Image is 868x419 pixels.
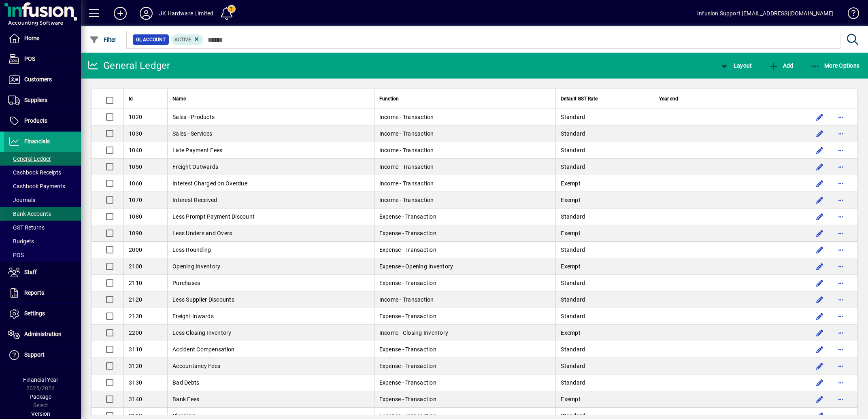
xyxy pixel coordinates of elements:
[813,111,826,123] button: Edit
[379,296,434,303] span: Income - Transaction
[4,345,81,365] a: Support
[8,238,34,245] span: Budgets
[379,213,436,220] span: Expense - Transaction
[4,207,81,221] a: Bank Accounts
[172,363,220,369] span: Accountancy Fees
[717,58,754,73] button: Layout
[172,247,211,253] span: Less Rounding
[379,280,436,286] span: Expense - Transaction
[24,138,50,145] span: Financials
[561,263,581,270] span: Exempt
[8,169,61,176] span: Cashbook Receipts
[174,37,191,43] span: Active
[561,296,585,303] span: Standard
[379,363,436,369] span: Expense - Transaction
[129,280,142,286] span: 2110
[379,94,399,103] span: Function
[129,396,142,402] span: 3140
[129,94,162,103] div: Id
[8,211,51,217] span: Bank Accounts
[561,94,598,103] span: Default GST Rate
[561,180,581,187] span: Exempt
[172,396,199,402] span: Bank Fees
[31,410,50,417] span: Version
[379,197,434,203] span: Income - Transaction
[172,313,214,319] span: Freight Inwards
[107,6,133,21] button: Add
[172,280,200,286] span: Purchases
[172,330,232,336] span: Less Closing Inventory
[129,263,142,270] span: 2100
[834,144,847,157] button: More options
[129,164,142,170] span: 1050
[24,76,52,83] span: Customers
[834,376,847,389] button: More options
[379,413,436,419] span: Expense - Transaction
[129,147,142,153] span: 1040
[561,147,585,153] span: Standard
[561,197,581,203] span: Exempt
[172,114,215,120] span: Sales - Products
[834,111,847,123] button: More options
[379,180,434,187] span: Income - Transaction
[813,243,826,256] button: Edit
[561,247,585,253] span: Standard
[4,166,81,179] a: Cashbook Receipts
[561,313,585,319] span: Standard
[767,58,795,73] button: Add
[172,296,234,303] span: Less Supplier Discounts
[711,58,760,73] app-page-header-button: View chart layout
[87,32,119,47] button: Filter
[561,213,585,220] span: Standard
[129,197,142,203] span: 1070
[813,326,826,339] button: Edit
[172,230,232,236] span: Less Unders and Overs
[561,346,585,353] span: Standard
[813,260,826,273] button: Edit
[813,144,826,157] button: Edit
[172,213,255,220] span: Less Prompt Payment Discount
[813,359,826,372] button: Edit
[171,34,204,45] mat-chip: Activation Status: Active
[8,155,51,162] span: General Ledger
[24,289,44,296] span: Reports
[129,379,142,386] span: 3130
[719,62,752,69] span: Layout
[4,90,81,111] a: Suppliers
[842,2,858,28] a: Knowledge Base
[808,58,862,73] button: More Options
[23,376,58,383] span: Financial Year
[834,293,847,306] button: More options
[30,393,51,400] span: Package
[834,127,847,140] button: More options
[24,310,45,317] span: Settings
[561,363,585,369] span: Standard
[813,127,826,140] button: Edit
[379,247,436,253] span: Expense - Transaction
[659,94,678,103] span: Year end
[813,276,826,289] button: Edit
[4,221,81,234] a: GST Returns
[133,6,159,21] button: Profile
[561,413,585,419] span: Standard
[813,310,826,323] button: Edit
[24,117,47,124] span: Products
[379,396,436,402] span: Expense - Transaction
[561,230,581,236] span: Exempt
[129,313,142,319] span: 2130
[172,164,218,170] span: Freight Outwards
[834,276,847,289] button: More options
[561,396,581,402] span: Exempt
[379,379,436,386] span: Expense - Transaction
[172,94,186,103] span: Name
[379,346,436,353] span: Expense - Transaction
[24,269,37,275] span: Staff
[813,194,826,206] button: Edit
[172,263,220,270] span: Opening Inventory
[4,193,81,207] a: Journals
[834,393,847,406] button: More options
[561,130,585,137] span: Standard
[834,177,847,190] button: More options
[834,194,847,206] button: More options
[4,234,81,248] a: Budgets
